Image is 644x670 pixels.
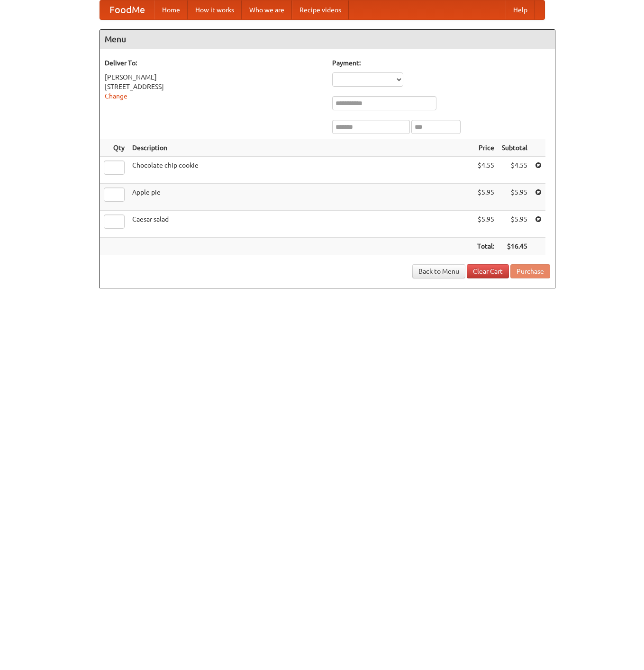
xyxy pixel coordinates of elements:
[292,0,349,19] a: Recipe videos
[498,184,531,211] td: $5.95
[105,82,323,91] div: [STREET_ADDRESS]
[100,139,128,157] th: Qty
[105,58,323,68] h5: Deliver To:
[412,264,465,278] a: Back to Menu
[498,211,531,238] td: $5.95
[128,184,473,211] td: Apple pie
[188,0,242,19] a: How it works
[154,0,188,19] a: Home
[128,139,473,157] th: Description
[506,0,535,19] a: Help
[128,157,473,184] td: Chocolate chip cookie
[498,238,531,255] th: $16.45
[105,72,323,82] div: [PERSON_NAME]
[498,139,531,157] th: Subtotal
[510,264,550,278] button: Purchase
[467,264,509,278] a: Clear Cart
[473,139,498,157] th: Price
[473,211,498,238] td: $5.95
[498,157,531,184] td: $4.55
[473,184,498,211] td: $5.95
[332,58,550,68] h5: Payment:
[100,30,555,49] h4: Menu
[100,0,154,19] a: FoodMe
[473,238,498,255] th: Total:
[128,211,473,238] td: Caesar salad
[105,92,127,100] a: Change
[242,0,292,19] a: Who we are
[473,157,498,184] td: $4.55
